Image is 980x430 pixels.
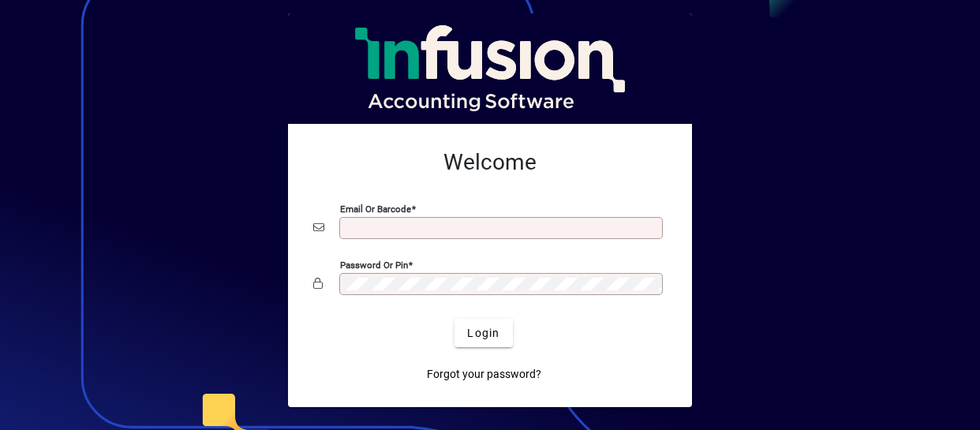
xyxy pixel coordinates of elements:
[313,149,667,176] h2: Welcome
[421,360,548,388] a: Forgot your password?
[340,260,408,271] mat-label: Password or Pin
[467,325,499,342] span: Login
[340,204,411,215] mat-label: Email or Barcode
[454,319,512,347] button: Login
[427,366,541,383] span: Forgot your password?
